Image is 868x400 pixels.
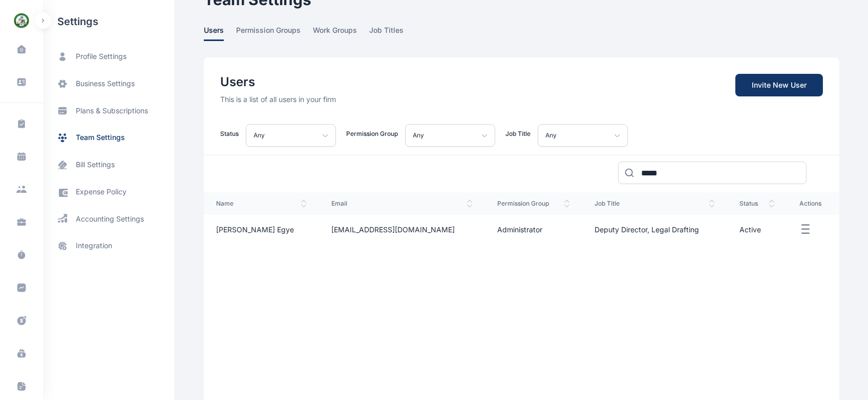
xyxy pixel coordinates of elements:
[220,94,336,105] p: This is a list of all users in your firm
[413,129,424,142] p: Any
[216,225,294,234] span: [PERSON_NAME] Egye
[43,178,174,206] a: expense policy
[595,225,699,234] span: Deputy Director, Legal Drafting
[545,129,557,142] p: Any
[727,215,787,244] td: Active
[76,78,135,89] span: business settings
[76,159,115,170] span: bill settings
[76,187,126,197] span: expense policy
[236,25,301,41] span: permission groups
[76,241,112,251] span: integration
[369,25,404,41] span: job titles
[43,232,174,259] a: integration
[735,74,823,96] a: Invite New User
[253,129,265,142] p: Any
[346,130,398,138] p: Permission Group
[313,25,369,41] a: work groups
[739,199,775,208] span: status
[369,25,416,41] a: job titles
[76,214,144,224] span: accounting settings
[76,51,126,62] span: profile settings
[43,151,174,178] a: bill settings
[497,199,570,208] span: permission group
[497,225,542,234] span: Administrator
[799,199,827,208] span: actions
[216,199,307,208] span: name
[43,124,174,151] a: team settings
[43,206,174,232] a: accounting settings
[220,74,336,90] h2: Users
[43,70,174,97] a: business settings
[505,130,531,138] p: Job Title
[43,43,174,70] a: profile settings
[204,25,224,41] span: users
[76,106,148,116] span: plans & subscriptions
[236,25,313,41] a: permission groups
[331,199,473,208] span: email
[204,25,236,41] a: users
[313,25,357,41] span: work groups
[76,132,125,143] span: team settings
[220,130,239,138] p: Status
[595,199,715,208] span: job title
[43,97,174,124] a: plans & subscriptions
[331,225,455,234] span: [EMAIL_ADDRESS][DOMAIN_NAME]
